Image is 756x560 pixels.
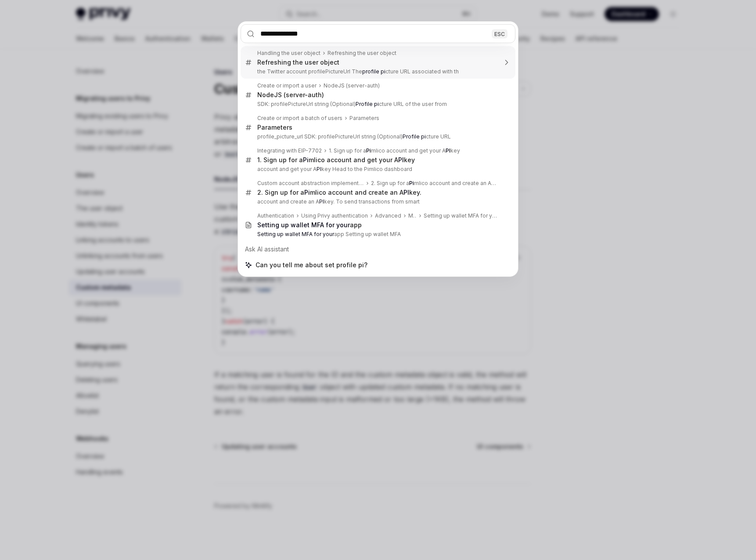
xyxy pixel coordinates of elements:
[257,68,497,75] p: the Twitter account profilePictureUrl The cture URL associated with th
[329,147,460,154] div: 1. Sign up for a mlico account and get your A key
[328,50,396,57] div: Refreshing the user object
[257,124,292,131] div: Parameters
[403,133,426,140] b: Profile pi
[446,147,450,154] b: PI
[257,231,497,238] p: app Setting up wallet MFA
[257,221,350,229] b: Setting up wallet MFA for your
[257,133,497,140] p: profile_picture_url SDK: profilePictureUrl string (Optional) cture URL
[257,101,497,108] p: SDK: profilePictureUrl string (Optional) cture URL of the user from
[256,261,367,269] span: Can you tell me about set profile pi?
[257,50,320,57] div: Handling the user object
[371,180,497,187] div: 2. Sign up for a mlico account and create an A key.
[257,189,421,196] div: 2. Sign up for a mlico account and create an A key.
[257,198,497,205] p: account and create an A key. To send transactions from smart
[304,189,310,196] b: Pi
[375,212,401,219] div: Advanced
[424,212,497,219] div: Setting up wallet MFA for your app
[362,68,385,75] b: profile pi
[319,198,324,205] b: PI
[241,241,515,257] div: Ask AI assistant
[257,180,364,187] div: Custom account abstraction implementation
[303,156,309,164] b: Pi
[257,231,334,237] b: Setting up wallet MFA for your
[257,115,342,122] div: Create or import a batch of users
[409,180,414,186] b: Pi
[257,156,415,164] div: 1. Sign up for a mlico account and get your A key
[366,147,371,154] b: Pi
[408,212,417,219] div: MFA
[317,166,321,172] b: PI
[257,221,362,229] div: app
[257,166,497,173] p: account and get your A key Head to the Pimlico dashboard
[257,147,322,154] div: Integrating with EIP-7702
[257,212,294,219] div: Authentication
[403,189,409,196] b: PI
[324,82,380,89] div: NodeJS (server-auth)
[349,115,379,122] div: Parameters
[301,212,368,219] div: Using Privy authentication
[492,29,508,38] div: ESC
[257,58,339,66] div: Refreshing the user object
[257,91,324,99] div: NodeJS (server-auth)
[398,156,404,164] b: PI
[356,101,379,107] b: Profile pi
[257,82,317,89] div: Create or import a user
